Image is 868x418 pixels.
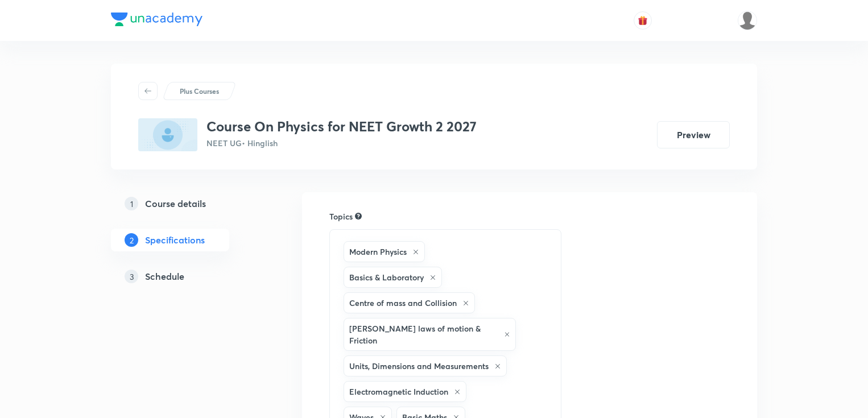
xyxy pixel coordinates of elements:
h6: Electromagnetic Induction [349,386,448,398]
h6: Basics & Laboratory [349,271,424,283]
h5: Course details [145,197,206,210]
p: Plus Courses [180,86,219,96]
h5: Specifications [145,233,205,247]
button: avatar [634,11,652,30]
img: Company Logo [111,13,202,26]
div: Search for topics [355,211,362,221]
h6: Units, Dimensions and Measurements [349,360,489,372]
img: 49F337E6-23A7-408D-9EB3-67683AD6805E_plus.png [138,118,197,151]
a: Company Logo [111,13,202,29]
h3: Course On Physics for NEET Growth 2 2027 [206,118,477,135]
h6: [PERSON_NAME] laws of motion & Friction [349,322,498,346]
h6: Topics [329,210,353,222]
a: 1Course details [111,192,266,215]
p: 2 [125,233,138,247]
p: NEET UG • Hinglish [206,137,477,149]
h6: Modern Physics [349,246,407,258]
h5: Schedule [145,270,184,283]
h6: Centre of mass and Collision [349,297,457,309]
button: Preview [657,121,730,148]
img: avatar [638,15,648,26]
img: VIVEK [738,11,757,30]
p: 3 [125,270,138,283]
p: 1 [125,197,138,210]
a: 3Schedule [111,265,266,288]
